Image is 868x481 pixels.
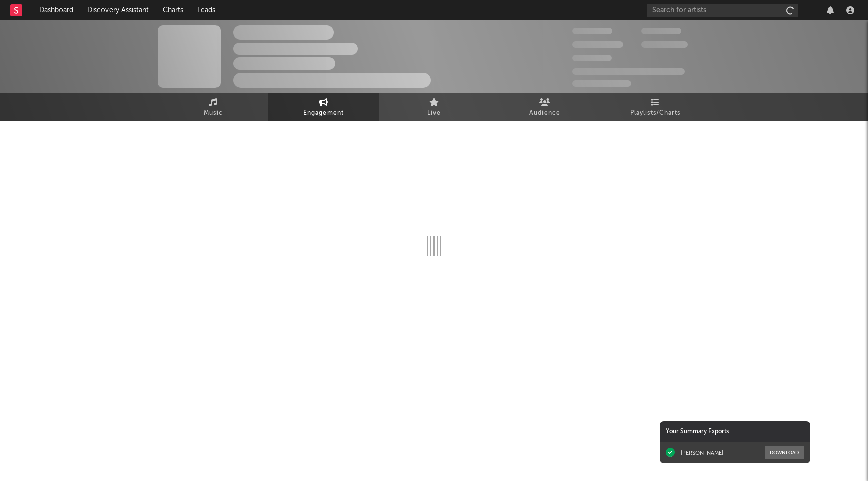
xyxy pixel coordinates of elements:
a: Audience [489,93,600,121]
a: Engagement [268,93,379,121]
span: 50,000,000 Monthly Listeners [572,68,685,75]
span: 300,000 [572,28,612,34]
a: Playlists/Charts [600,93,710,121]
span: Audience [529,107,560,119]
span: Jump Score: 85.0 [572,80,631,87]
span: 100,000 [572,55,612,61]
span: 1,000,000 [641,41,688,48]
span: Playlists/Charts [630,107,680,119]
a: Music [158,93,268,121]
span: Engagement [303,107,344,119]
span: Music [204,107,223,119]
a: Live [379,93,489,121]
div: [PERSON_NAME] [681,449,723,456]
button: Download [765,446,804,459]
span: 100,000 [641,28,681,34]
div: Your Summary Exports [660,421,810,442]
span: 50,000,000 [572,41,623,48]
input: Search for artists [647,4,798,17]
span: Live [427,107,441,119]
